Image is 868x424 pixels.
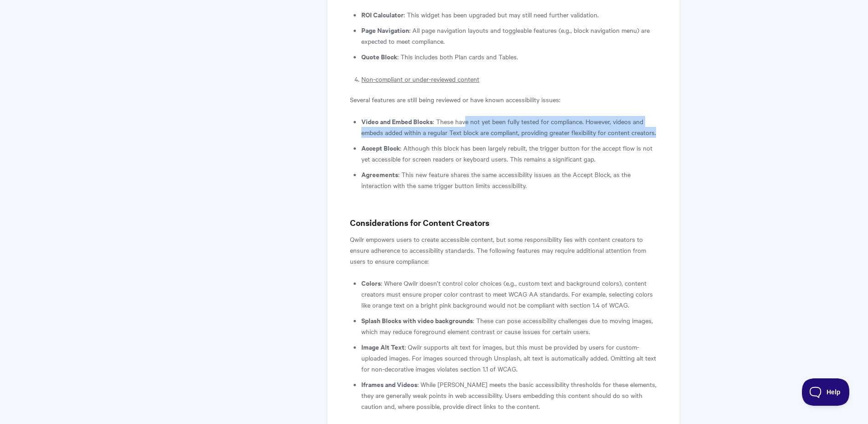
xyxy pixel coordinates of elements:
li: : These have not yet been fully tested for compliance. However, videos and embeds added within a ... [361,116,657,138]
li: : All page navigation layouts and toggleable features (e.g., block navigation menu) are expected ... [361,25,657,47]
li: : Although this block has been largely rebuilt, the trigger button for the accept flow is not yet... [361,142,657,164]
strong: Splash Blocks with video backgrounds [361,315,473,325]
p: Several features are still being reviewed or have known accessibility issues: [350,94,657,105]
li: : Qwilr supports alt text for images, but this must be provided by users for custom-uploaded imag... [361,341,657,374]
iframe: Toggle Customer Support [802,378,850,406]
strong: Image Alt Text [361,342,405,351]
li: : This widget has been upgraded but may still need further validation. [361,9,657,20]
p: Qwilr empowers users to create accessible content, but some responsibility lies with content crea... [350,234,657,267]
u: Non-compliant or under-reviewed content [361,74,479,84]
strong: Page Navigation [361,25,409,35]
li: : Where Qwilr doesn’t control color choices (e.g., custom text and background colors), content cr... [361,277,657,310]
strong: Accept Block [361,143,400,152]
strong: ROI Calculator [361,10,404,19]
strong: Iframes and Videos [361,379,417,389]
li: : This new feature shares the same accessibility issues as the Accept Block, as the interaction w... [361,169,657,191]
h3: Considerations for Content Creators [350,216,657,229]
li: : While [PERSON_NAME] meets the basic accessibility thresholds for these elements, they are gener... [361,379,657,412]
li: : This includes both Plan cards and Tables. [361,51,657,62]
li: : These can pose accessibility challenges due to moving images, which may reduce foreground eleme... [361,315,657,337]
strong: Quote Block [361,52,397,61]
strong: Agreements [361,169,398,179]
strong: Colors [361,278,381,288]
strong: Video and Embed Blocks [361,116,433,126]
